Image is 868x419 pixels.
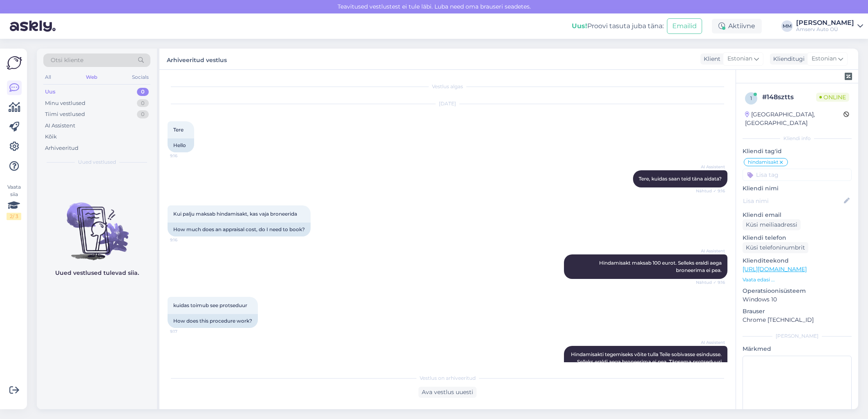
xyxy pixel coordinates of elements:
[694,164,725,170] span: AI Assistent
[743,169,852,181] input: Lisa tag
[170,153,201,159] span: 9:16
[572,21,664,31] div: Proovi tasuta juba täna:
[743,295,852,304] p: Windows 10
[45,122,75,130] div: AI Assistent
[168,138,194,152] div: Hello
[748,160,779,165] span: hindamisakt
[743,147,852,156] p: Kliendi tag'id
[173,211,297,217] span: Kui palju maksab hindamisakt, kas vaja broneerida
[170,328,201,334] span: 9:17
[743,184,852,193] p: Kliendi nimi
[45,144,78,152] div: Arhiveeritud
[173,127,183,133] span: Tere
[168,100,727,107] div: [DATE]
[727,54,752,63] span: Estonian
[137,99,149,107] div: 0
[130,72,150,82] div: Socials
[743,287,852,295] p: Operatsioonisüsteem
[420,374,476,382] span: Vestlus on arhiveeritud
[78,158,116,166] span: Uued vestlused
[572,22,587,30] b: Uus!
[418,387,477,398] div: Ava vestlus uuesti
[770,55,805,63] div: Klienditugi
[694,339,725,345] span: AI Assistent
[700,55,720,63] div: Klient
[743,307,852,316] p: Brauser
[743,316,852,324] p: Chrome [TECHNICAL_ID]
[743,256,852,265] p: Klienditeekond
[694,188,725,194] span: Nähtud ✓ 9:16
[45,110,85,118] div: Tiimi vestlused
[743,265,807,273] a: [URL][DOMAIN_NAME]
[173,302,247,308] span: kuidas toimub see protseduur
[51,56,83,65] span: Otsi kliente
[743,242,808,253] div: Küsi telefoninumbrit
[167,53,227,65] label: Arhiveeritud vestlus
[812,54,837,63] span: Estonian
[694,248,725,254] span: AI Assistent
[781,20,793,32] div: MM
[845,73,852,80] img: zendesk
[137,88,149,96] div: 0
[667,18,702,34] button: Emailid
[84,72,99,82] div: Web
[7,183,21,220] div: Vaata siia
[762,92,816,102] div: # 148sztts
[743,234,852,242] p: Kliendi telefon
[743,276,852,283] p: Vaata edasi ...
[137,110,149,118] div: 0
[55,269,139,277] p: Uued vestlused tulevad siia.
[712,19,762,33] div: Aktiivne
[168,314,258,328] div: How does this procedure work?
[7,55,22,71] img: Askly Logo
[743,332,852,340] div: [PERSON_NAME]
[743,219,801,230] div: Küsi meiliaadressi
[599,260,723,273] span: Hindamisakt maksab 100 eurot. Selleks eraldi aega broneerima ei pea.
[745,110,843,127] div: [GEOGRAPHIC_DATA], [GEOGRAPHIC_DATA]
[796,26,854,33] div: Amserv Auto OÜ
[743,211,852,219] p: Kliendi email
[45,88,56,96] div: Uus
[743,345,852,353] p: Märkmed
[45,133,57,141] div: Kõik
[743,135,852,142] div: Kliendi info
[45,99,85,107] div: Minu vestlused
[816,93,849,102] span: Online
[43,72,53,82] div: All
[7,213,21,220] div: 2 / 3
[168,83,727,90] div: Vestlus algas
[796,20,854,26] div: [PERSON_NAME]
[743,196,842,205] input: Lisa nimi
[750,95,752,101] span: 1
[694,279,725,285] span: Nähtud ✓ 9:16
[796,20,863,33] a: [PERSON_NAME]Amserv Auto OÜ
[639,176,722,182] span: Tere, kuidas saan teid täna aidata?
[571,351,723,372] span: Hindamisakti tegemiseks võite tulla Teile sobivasse esindusse. Selleks eraldi aega broneerima ei ...
[168,223,311,236] div: How much does an appraisal cost, do I need to book?
[170,237,201,243] span: 9:16
[37,188,157,261] img: No chats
